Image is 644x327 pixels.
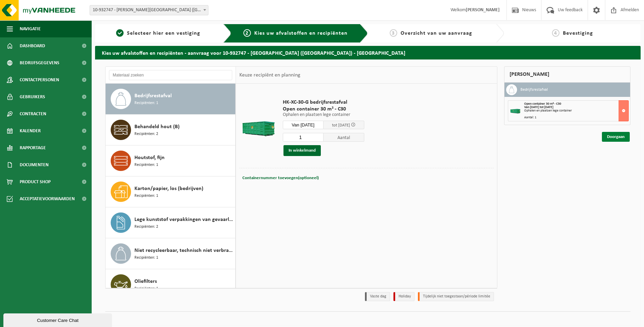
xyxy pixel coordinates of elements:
span: Recipiënten: 1 [134,286,158,292]
span: Aantal [324,133,364,142]
button: Niet recycleerbaar, technisch niet verbrandbaar afval (brandbaar) Recipiënten: 1 [106,238,236,269]
span: Oliefilters [134,277,157,286]
li: Vaste dag [365,292,390,301]
span: Recipiënten: 1 [134,162,158,168]
span: 2 [243,29,251,37]
span: Karton/papier, los (bedrijven) [134,185,203,193]
span: Containernummer toevoegen(optioneel) [242,176,319,180]
span: 4 [552,29,559,37]
span: Bedrijfsgegevens [20,54,59,71]
span: Product Shop [20,173,51,190]
div: [PERSON_NAME] [504,66,630,83]
button: Karton/papier, los (bedrijven) Recipiënten: 1 [106,176,236,207]
div: Ophalen en plaatsen lege container [524,109,628,113]
a: Doorgaan [602,132,630,142]
span: Contracten [20,105,46,122]
button: Oliefilters Recipiënten: 1 [106,269,236,300]
span: Dashboard [20,37,45,54]
span: Navigatie [20,20,41,37]
iframe: chat widget [3,312,113,327]
span: tot [DATE] [332,123,350,127]
span: Bedrijfsrestafval [134,92,172,100]
button: Containernummer toevoegen(optioneel) [242,173,319,183]
span: Recipiënten: 1 [134,255,158,261]
button: Lege kunststof verpakkingen van gevaarlijke stoffen Recipiënten: 2 [106,207,236,238]
strong: Van [DATE] tot [DATE] [524,105,553,109]
button: Houtstof, fijn Recipiënten: 1 [106,145,236,176]
strong: [PERSON_NAME] [466,7,500,13]
span: Gebruikers [20,88,45,105]
button: In winkelmand [283,145,321,156]
span: Contactpersonen [20,71,59,88]
span: 10-932747 - GOSSELIN OOSTERWEEL OOST (PASEC PORT) - ANTWERPEN [90,5,208,15]
span: Acceptatievoorwaarden [20,190,75,207]
span: Rapportage [20,139,46,156]
span: Open container 30 m³ - C30 [283,106,364,113]
h2: Kies uw afvalstoffen en recipiënten - aanvraag voor 10-932747 - [GEOGRAPHIC_DATA] ([GEOGRAPHIC_DA... [95,46,641,59]
input: Selecteer datum [283,121,324,129]
li: Tijdelijk niet toegestaan/période limitée [418,292,494,301]
span: HK-XC-30-G bedrijfsrestafval [283,99,364,106]
span: Houtstof, fijn [134,154,165,162]
span: Overzicht van uw aanvraag [401,31,472,36]
p: Ophalen en plaatsen lege container [283,113,364,117]
span: Kalender [20,122,41,139]
input: Materiaal zoeken [109,70,232,80]
span: Recipiënten: 1 [134,100,158,106]
span: Lege kunststof verpakkingen van gevaarlijke stoffen [134,216,234,224]
a: 1Selecteer hier een vestiging [98,29,218,37]
button: Behandeld hout (B) Recipiënten: 2 [106,115,236,145]
span: Open container 30 m³ - C30 [524,102,561,106]
span: 3 [390,29,397,37]
li: Holiday [393,292,415,301]
span: Niet recycleerbaar, technisch niet verbrandbaar afval (brandbaar) [134,246,234,255]
button: Bedrijfsrestafval Recipiënten: 1 [106,84,236,115]
span: Recipiënten: 2 [134,224,158,230]
span: Recipiënten: 1 [134,193,158,199]
span: 1 [116,29,124,37]
span: 10-932747 - GOSSELIN OOSTERWEEL OOST (PASEC PORT) - ANTWERPEN [90,5,208,15]
span: Behandeld hout (B) [134,123,180,131]
span: Selecteer hier een vestiging [127,31,200,36]
span: Recipiënten: 2 [134,131,158,137]
h3: Bedrijfsrestafval [520,84,548,95]
div: Keuze recipiënt en planning [236,67,304,84]
div: Aantal: 1 [524,116,628,119]
span: Bevestiging [563,31,593,36]
span: Documenten [20,156,49,173]
span: Kies uw afvalstoffen en recipiënten [254,31,348,36]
